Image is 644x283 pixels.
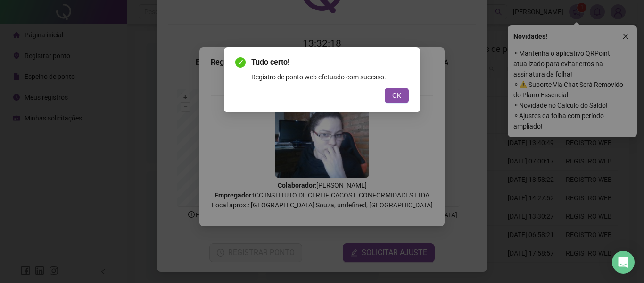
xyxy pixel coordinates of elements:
[612,251,635,274] div: Open Intercom Messenger
[251,72,409,82] div: Registro de ponto web efetuado com sucesso.
[385,88,409,103] button: OK
[251,57,409,68] span: Tudo certo!
[392,90,401,101] span: OK
[235,57,246,68] span: check-circle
